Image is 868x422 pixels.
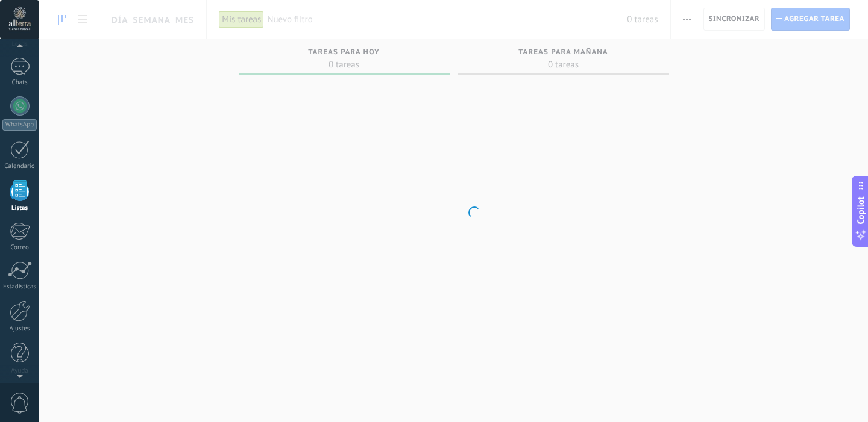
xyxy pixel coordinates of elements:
div: Ajustes [2,325,37,333]
div: Correo [2,244,37,252]
div: Estadísticas [2,283,37,291]
div: Chats [2,79,37,87]
span: Copilot [855,196,867,224]
div: Listas [2,205,37,213]
div: Calendario [2,163,37,170]
div: WhatsApp [2,119,37,131]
